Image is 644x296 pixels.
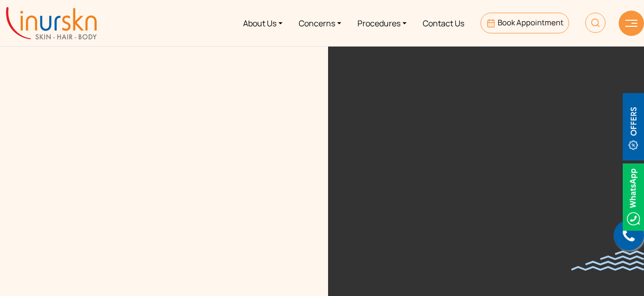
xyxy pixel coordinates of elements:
[415,4,472,42] a: Contact Us
[585,13,606,33] img: HeaderSearch
[623,163,644,231] img: Whatsappicon
[625,20,637,27] img: hamLine.svg
[480,13,569,33] a: Book Appointment
[6,7,97,39] img: inurskn-logo
[623,190,644,201] a: Whatsappicon
[571,250,644,271] img: bluewave
[498,17,563,28] span: Book Appointment
[623,93,644,160] img: offerBt
[235,4,291,42] a: About Us
[349,4,415,42] a: Procedures
[291,4,349,42] a: Concerns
